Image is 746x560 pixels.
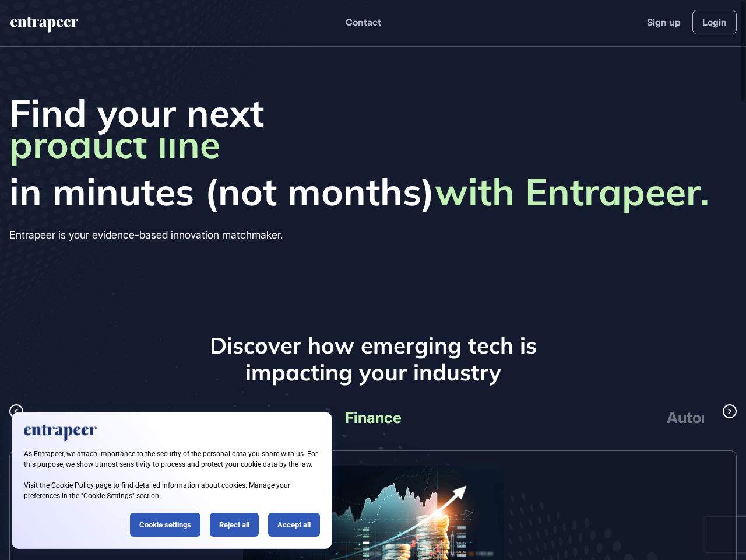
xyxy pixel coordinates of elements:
[346,15,381,30] button: Contact
[9,90,737,135] span: Find your next
[435,168,709,215] strong: with Entrapeer.
[210,404,536,432] div: Finance
[9,359,737,386] h3: impacting your industry
[9,169,737,214] span: in minutes (not months)
[692,10,737,34] a: Login
[9,17,79,37] a: entrapeer-logo
[647,15,681,29] a: Sign up
[9,226,737,244] div: Entrapeer is your evidence-based innovation matchmaker.
[9,122,220,169] span: product line
[9,332,737,359] h3: Discover how emerging tech is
